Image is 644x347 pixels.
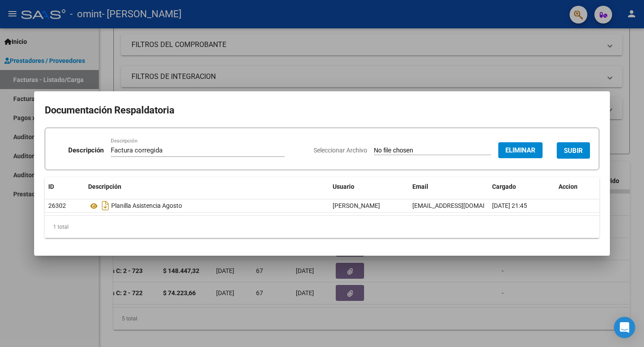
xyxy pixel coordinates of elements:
[45,216,599,238] div: 1 total
[498,142,543,158] button: Eliminar
[492,202,527,209] span: [DATE] 21:45
[559,183,578,190] span: Accion
[100,199,111,213] i: Descargar documento
[505,146,535,154] span: Eliminar
[314,147,367,154] span: Seleccionar Archivo
[48,202,66,209] span: 26302
[88,199,326,213] div: Planilla Asistencia Agosto
[85,177,329,196] datatable-header-cell: Descripción
[45,177,85,196] datatable-header-cell: ID
[333,183,354,190] span: Usuario
[555,177,599,196] datatable-header-cell: Accion
[557,142,590,159] button: SUBIR
[412,183,428,190] span: Email
[409,177,489,196] datatable-header-cell: Email
[329,177,409,196] datatable-header-cell: Usuario
[489,177,555,196] datatable-header-cell: Cargado
[412,202,511,209] span: [EMAIL_ADDRESS][DOMAIN_NAME]
[45,102,599,119] h2: Documentación Respaldatoria
[614,317,635,338] div: Open Intercom Messenger
[48,183,54,190] span: ID
[492,183,516,190] span: Cargado
[333,202,380,209] span: [PERSON_NAME]
[564,147,583,155] span: SUBIR
[68,145,104,156] p: Descripción
[88,183,121,190] span: Descripción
